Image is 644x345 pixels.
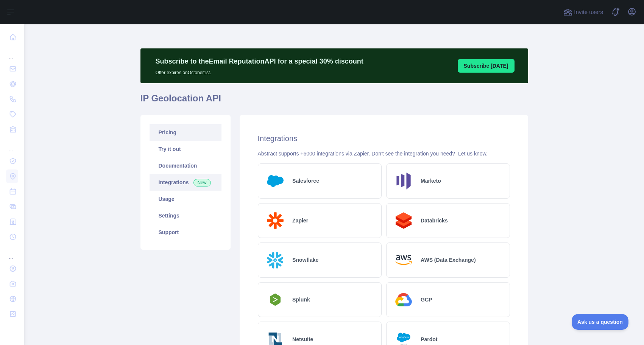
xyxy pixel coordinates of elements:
[292,217,308,224] h2: Zapier
[150,224,221,241] a: Support
[6,45,18,61] div: ...
[574,8,603,17] span: Invite users
[292,256,318,264] h2: Snowflake
[150,191,221,207] a: Usage
[150,124,221,141] a: Pricing
[458,59,515,73] button: Subscribe [DATE]
[150,157,221,174] a: Documentation
[264,291,287,308] img: Logo
[393,170,415,192] img: Logo
[264,210,287,232] img: Logo
[140,92,528,110] h1: IP Geolocation API
[258,133,510,144] h2: Integrations
[292,296,310,303] h2: Splunk
[393,210,415,232] img: Logo
[292,336,313,343] h2: Netsuite
[258,150,510,157] div: Abstract supports +6000 integrations via Zapier. Don't see the integration you need?
[156,56,363,67] p: Subscribe to the Email Reputation API for a special 30 % discount
[421,296,432,303] h2: GCP
[393,249,415,271] img: Logo
[393,289,415,311] img: Logo
[458,151,488,157] a: Let us know.
[264,170,287,192] img: Logo
[421,336,437,343] h2: Pardot
[421,217,448,224] h2: Databricks
[156,67,363,76] p: Offer expires on October 1st.
[193,179,211,186] span: New
[6,245,18,260] div: ...
[150,174,221,191] a: Integrations New
[292,177,319,185] h2: Salesforce
[421,177,441,185] h2: Marketo
[150,141,221,157] a: Try it out
[6,138,18,153] div: ...
[562,6,605,18] button: Invite users
[572,314,629,330] iframe: Toggle Customer Support
[421,256,476,264] h2: AWS (Data Exchange)
[150,207,221,224] a: Settings
[264,249,287,271] img: Logo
